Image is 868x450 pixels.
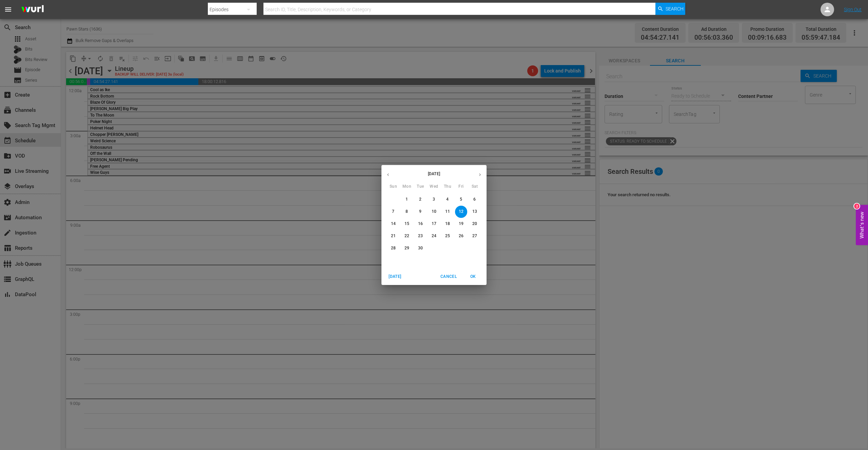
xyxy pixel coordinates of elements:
[387,183,399,190] span: Sun
[391,221,396,227] p: 14
[445,233,450,239] p: 25
[419,197,421,202] p: 2
[428,230,440,242] button: 24
[459,209,463,214] p: 12
[441,206,454,218] button: 11
[419,209,421,214] p: 9
[473,197,476,202] p: 6
[446,197,449,202] p: 4
[460,197,462,202] p: 5
[391,245,396,251] p: 28
[455,193,467,206] button: 5
[418,233,423,239] p: 23
[472,209,477,214] p: 13
[455,206,467,218] button: 12
[406,197,408,202] p: 1
[856,205,868,245] button: Open Feedback Widget
[455,230,467,242] button: 26
[455,183,467,190] span: Fri
[445,209,450,214] p: 11
[472,221,477,227] p: 20
[428,183,440,190] span: Wed
[395,171,473,177] p: [DATE]
[432,209,436,214] p: 10
[387,230,399,242] button: 21
[441,183,454,190] span: Thu
[414,230,427,242] button: 23
[472,233,477,239] p: 27
[401,218,413,230] button: 15
[401,183,413,190] span: Mon
[469,206,481,218] button: 13
[428,193,440,206] button: 3
[414,193,427,206] button: 2
[405,221,409,227] p: 15
[392,209,394,214] p: 7
[414,183,427,190] span: Tue
[469,218,481,230] button: 20
[401,193,413,206] button: 1
[418,245,423,251] p: 30
[469,183,481,190] span: Sat
[459,233,463,239] p: 26
[469,193,481,206] button: 6
[844,7,862,12] a: Sign Out
[387,273,403,280] span: [DATE]
[455,218,467,230] button: 19
[445,221,450,227] p: 18
[666,3,684,15] span: Search
[401,230,413,242] button: 22
[854,204,860,209] div: 2
[414,242,427,254] button: 30
[405,233,409,239] p: 22
[459,221,463,227] p: 19
[428,218,440,230] button: 17
[4,5,12,14] span: menu
[432,221,436,227] p: 17
[432,233,436,239] p: 24
[387,242,399,254] button: 28
[401,206,413,218] button: 8
[441,230,454,242] button: 25
[16,2,49,18] img: ans4CAIJ8jUAAAAAAAAAAAAAAAAAAAAAAAAgQb4GAAAAAAAAAAAAAAAAAAAAAAAAJMjXAAAAAAAAAAAAAAAAAAAAAAAAgAT5G...
[441,193,454,206] button: 4
[433,197,435,202] p: 3
[384,271,406,282] button: [DATE]
[401,242,413,254] button: 29
[391,233,396,239] p: 21
[438,271,459,282] button: Cancel
[387,206,399,218] button: 7
[387,218,399,230] button: 14
[414,218,427,230] button: 16
[428,206,440,218] button: 10
[414,206,427,218] button: 9
[441,218,454,230] button: 18
[465,273,481,280] span: OK
[406,209,408,214] p: 8
[418,221,423,227] p: 16
[440,273,457,280] span: Cancel
[405,245,409,251] p: 29
[469,230,481,242] button: 27
[462,271,484,282] button: OK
